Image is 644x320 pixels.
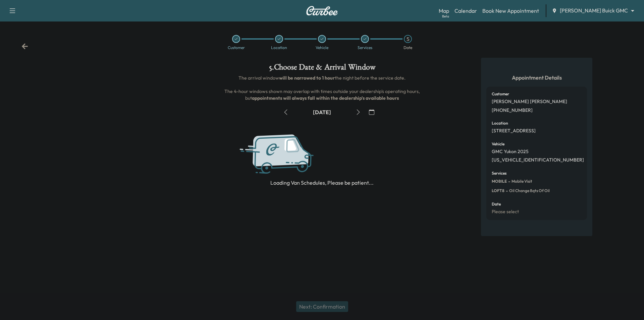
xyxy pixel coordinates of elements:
p: [PHONE_NUMBER] [492,107,533,113]
div: 5 [404,35,412,43]
p: GMC Yukon 2025 [492,149,529,155]
h6: Date [492,202,501,206]
h6: Vehicle [492,142,504,146]
div: Vehicle [316,46,328,50]
b: will be narrowed to 1 hour [279,75,335,81]
p: Loading Van Schedules, Please be patient... [270,179,374,187]
img: Curbee Logo [306,6,338,15]
div: Customer [228,46,245,50]
span: [PERSON_NAME] Buick GMC [560,7,628,14]
div: Back [21,43,28,50]
b: appointments will always fall within the dealership's available hours [252,95,399,101]
h5: Appointment Details [486,74,587,81]
div: Services [358,46,372,50]
h6: Services [492,171,506,175]
p: Please select [492,209,519,215]
img: Curbee Service.svg [236,128,340,182]
div: Location [271,46,287,50]
div: Date [404,46,412,50]
span: - [504,187,508,194]
div: [DATE] [313,108,331,116]
p: [STREET_ADDRESS] [492,128,536,134]
span: The arrival window the night before the service date. The 4-hour windows shown may overlap with t... [224,75,421,101]
a: MapBeta [439,7,449,15]
h1: 5 . Choose Date & Arrival Window [220,63,424,75]
h6: Customer [492,92,509,96]
span: Oil Change 8qts of oil [508,188,550,193]
a: Book New Appointment [482,7,539,15]
h6: Location [492,121,508,125]
span: MOBILE [492,179,507,184]
a: Calendar [454,7,477,15]
span: LOFT8 [492,188,504,193]
div: Beta [442,14,449,19]
p: [PERSON_NAME] [PERSON_NAME] [492,99,567,105]
span: Mobile Visit [510,179,532,184]
p: [US_VEHICLE_IDENTIFICATION_NUMBER] [492,157,584,163]
span: - [507,178,510,185]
